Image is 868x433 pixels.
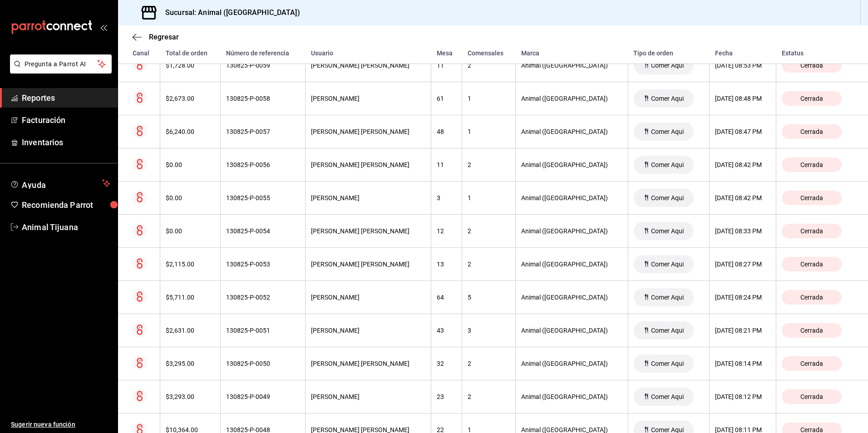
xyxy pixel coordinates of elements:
div: 2 [468,62,510,69]
div: $2,631.00 [166,327,215,334]
span: Cerrada [797,261,827,268]
div: 2 [468,261,510,268]
div: $3,293.00 [166,393,215,400]
div: 48 [437,128,456,135]
span: Comer Aqui [647,227,687,235]
span: Cerrada [797,294,827,301]
span: Regresar [149,33,179,41]
div: [DATE] 08:47 PM [715,128,770,135]
div: Animal ([GEOGRAPHIC_DATA]) [521,327,622,334]
div: [PERSON_NAME] [PERSON_NAME] [311,128,425,135]
div: Total de orden [166,49,215,57]
div: [PERSON_NAME] [311,194,425,202]
span: Comer Aqui [647,161,687,168]
h3: Sucursal: Animal ([GEOGRAPHIC_DATA]) [158,7,300,18]
div: Animal ([GEOGRAPHIC_DATA]) [521,62,622,69]
div: [PERSON_NAME] [PERSON_NAME] [311,261,425,268]
div: Usuario [311,49,426,57]
span: Reportes [22,92,110,104]
div: 11 [437,62,456,69]
span: Comer Aqui [647,360,687,367]
span: Inventarios [22,136,110,148]
span: Cerrada [797,128,827,135]
div: 23 [437,393,456,400]
span: Cerrada [797,161,827,168]
div: $0.00 [166,161,215,168]
div: 130825-P-0056 [226,161,300,168]
div: 130825-P-0052 [226,294,300,301]
div: [PERSON_NAME] [PERSON_NAME] [311,360,425,367]
div: 130825-P-0051 [226,327,300,334]
div: [PERSON_NAME] [311,327,425,334]
div: 1 [468,128,510,135]
div: [DATE] 08:24 PM [715,294,770,301]
div: [PERSON_NAME] [PERSON_NAME] [311,227,425,235]
a: Pregunta a Parrot AI [6,66,112,75]
div: [DATE] 08:33 PM [715,227,770,235]
div: [DATE] 08:27 PM [715,261,770,268]
div: 130825-P-0055 [226,194,300,202]
span: Comer Aqui [647,327,687,334]
div: Animal ([GEOGRAPHIC_DATA]) [521,128,622,135]
span: Cerrada [797,62,827,69]
div: 130825-P-0057 [226,128,300,135]
button: Pregunta a Parrot AI [10,54,112,74]
span: Facturación [22,114,110,126]
div: [DATE] 08:42 PM [715,161,770,168]
div: 2 [468,360,510,367]
div: [PERSON_NAME] [311,95,425,102]
div: Tipo de orden [633,49,704,57]
div: [DATE] 08:53 PM [715,62,770,69]
div: $0.00 [166,194,215,202]
div: [PERSON_NAME] [311,393,425,400]
div: Canal [133,49,155,57]
div: [PERSON_NAME] [PERSON_NAME] [311,161,425,168]
div: Estatus [782,49,853,57]
div: 2 [468,161,510,168]
div: [DATE] 08:42 PM [715,194,770,202]
div: $3,295.00 [166,360,215,367]
div: Animal ([GEOGRAPHIC_DATA]) [521,261,622,268]
div: Animal ([GEOGRAPHIC_DATA]) [521,95,622,102]
div: $5,711.00 [166,294,215,301]
span: Sugerir nueva función [11,420,110,429]
span: Cerrada [797,227,827,235]
div: Animal ([GEOGRAPHIC_DATA]) [521,360,622,367]
span: Pregunta a Parrot AI [25,59,98,69]
span: Comer Aqui [647,95,687,102]
div: [PERSON_NAME] [311,294,425,301]
div: $0.00 [166,227,215,235]
div: Mesa [437,49,457,57]
div: Animal ([GEOGRAPHIC_DATA]) [521,294,622,301]
div: 3 [437,194,456,202]
div: [DATE] 08:14 PM [715,360,770,367]
div: Marca [521,49,623,57]
span: Comer Aqui [647,393,687,400]
div: $1,728.00 [166,62,215,69]
span: Cerrada [797,95,827,102]
div: [PERSON_NAME] [PERSON_NAME] [311,62,425,69]
div: Animal ([GEOGRAPHIC_DATA]) [521,227,622,235]
div: 130825-P-0054 [226,227,300,235]
div: 130825-P-0058 [226,95,300,102]
span: Comer Aqui [647,62,687,69]
div: [DATE] 08:48 PM [715,95,770,102]
div: 61 [437,95,456,102]
div: [DATE] 08:12 PM [715,393,770,400]
div: $2,115.00 [166,261,215,268]
div: $6,240.00 [166,128,215,135]
span: Comer Aqui [647,128,687,135]
div: Número de referencia [226,49,300,57]
span: Comer Aqui [647,194,687,202]
div: 130825-P-0059 [226,62,300,69]
div: 43 [437,327,456,334]
span: Animal Tijuana [22,221,110,233]
button: open_drawer_menu [100,24,107,31]
div: Animal ([GEOGRAPHIC_DATA]) [521,161,622,168]
span: Cerrada [797,393,827,400]
div: 3 [468,327,510,334]
button: Regresar [133,33,179,41]
div: 5 [468,294,510,301]
span: Comer Aqui [647,261,687,268]
div: Comensales [468,49,510,57]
